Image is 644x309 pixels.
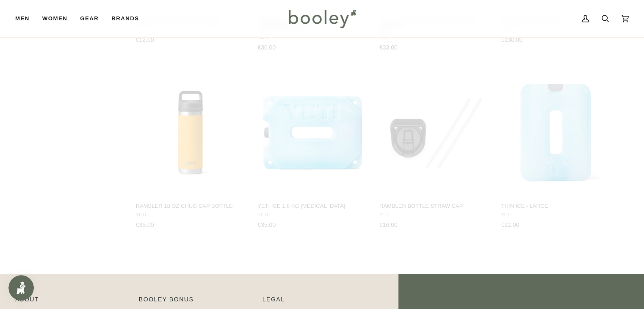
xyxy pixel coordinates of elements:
p: Pipeline_Footer Sub [263,295,378,308]
p: Pipeline_Footer Main [15,295,130,308]
span: Women [42,14,67,23]
img: Booley [285,6,359,31]
span: Brands [111,14,139,23]
iframe: Button to open loyalty program pop-up [8,275,34,301]
span: Men [15,14,30,23]
span: Gear [80,14,99,23]
p: Booley Bonus [139,295,254,308]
